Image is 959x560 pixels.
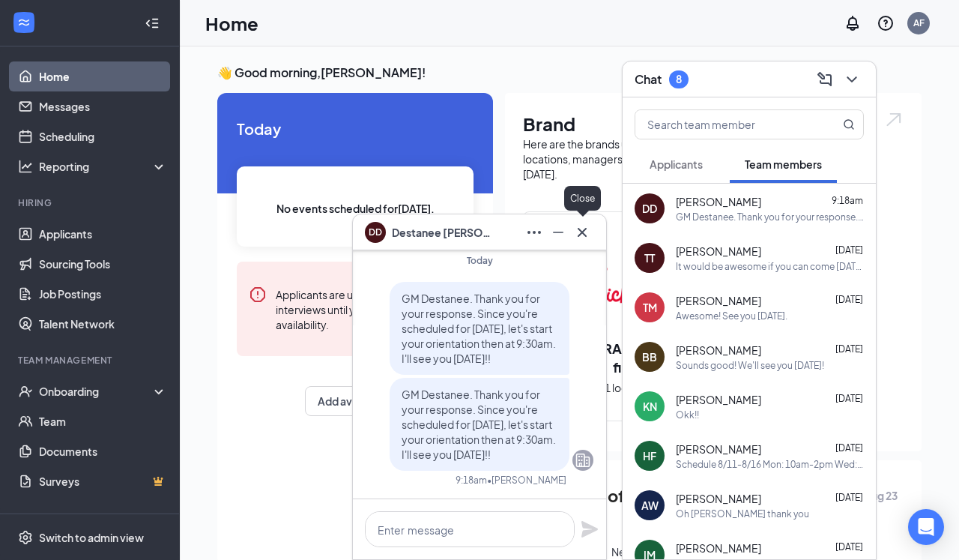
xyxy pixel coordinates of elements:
a: Sourcing Tools [39,249,167,279]
div: New applications [611,544,695,559]
div: 9:18am [456,474,487,487]
button: Minimize [546,220,570,244]
span: Destanee [PERSON_NAME] [392,224,497,241]
button: Add availability [305,386,405,416]
input: Search team member [635,110,813,139]
img: open.6027fd2a22e1237b5b06.svg [884,111,904,128]
span: Today [237,117,474,140]
a: Home [39,61,167,91]
span: 9:18am [832,195,863,206]
span: Summary of last week [529,483,704,509]
div: Sounds good! We'll see you [DATE]! [676,359,824,372]
div: Switch to admin view [39,530,144,545]
div: Applicants are unable to schedule interviews until you set up your availability. [276,286,462,332]
div: Open Intercom Messenger [908,509,944,545]
span: [DATE] [835,492,863,503]
div: Close [564,186,601,211]
h3: Chat [635,71,662,88]
button: ComposeMessage [813,67,837,91]
span: [DATE] [835,244,863,256]
svg: Notifications [844,14,862,32]
div: HF [643,448,656,463]
h3: 👋 Good morning, [PERSON_NAME] ! [217,64,922,81]
a: Job Postings [39,279,167,309]
div: Onboarding [39,384,154,399]
span: [PERSON_NAME] [676,442,761,457]
div: Hiring [18,196,164,209]
span: Applicants [650,157,703,171]
svg: Company [574,451,592,469]
svg: Minimize [549,223,567,241]
div: Schedule 8/11-8/16 Mon: 10am-2pm Wed: 9am-1pm Thurs: 12pm-4pm Fri: 11am-3pm [676,458,864,471]
svg: Cross [573,223,591,241]
div: KN [643,399,657,414]
span: [DATE] [835,294,863,305]
a: SurveysCrown [39,466,167,496]
h1: Home [205,10,258,36]
div: 8 [676,73,682,85]
a: Talent Network [39,309,167,339]
svg: Plane [581,520,599,538]
button: Ellipses [522,220,546,244]
span: GM Destanee. Thank you for your response. Since you're scheduled for [DATE], let's start your ori... [402,388,556,461]
div: Reporting [39,159,168,174]
a: Team [39,406,167,436]
div: GM Destanee. Thank you for your response. Since you're scheduled for [DATE], let's start your ori... [676,211,864,223]
h1: Brand [523,111,904,136]
svg: MagnifyingGlass [843,118,855,130]
span: [DATE] [835,393,863,404]
div: Okk!! [676,409,699,421]
svg: Error [249,286,267,304]
span: [DATE] [835,343,863,355]
div: AF [913,16,925,29]
span: [PERSON_NAME] [676,392,761,407]
span: [PERSON_NAME] [676,293,761,308]
span: Today [467,255,493,266]
span: [PERSON_NAME] [676,541,761,556]
button: Cross [570,220,594,244]
svg: UserCheck [18,384,33,399]
a: Messages [39,91,167,121]
div: It would be awesome if you can come [DATE] and [DATE] and then we can start fresh when you're ready. [676,260,864,273]
button: ChevronDown [840,67,864,91]
div: TM [643,300,657,315]
svg: ChevronDown [843,70,861,88]
svg: Analysis [18,159,33,174]
a: Scheduling [39,121,167,151]
div: TT [644,250,655,265]
span: [PERSON_NAME] [676,491,761,506]
div: Team Management [18,354,164,367]
span: GM Destanee. Thank you for your response. Since you're scheduled for [DATE], let's start your ori... [402,292,556,365]
svg: ComposeMessage [816,70,834,88]
div: DD [642,201,657,216]
span: [PERSON_NAME] [676,343,761,358]
span: [PERSON_NAME] [676,194,761,209]
span: Team members [745,157,822,171]
div: BB [642,349,657,364]
div: Here are the brands under this account. Click into a brand to see your locations, managers, job p... [523,136,904,181]
svg: QuestionInfo [877,14,895,32]
span: No events scheduled for [DATE] . [276,200,435,217]
span: • [PERSON_NAME] [487,474,566,487]
span: [DATE] [835,541,863,553]
a: Documents [39,436,167,466]
span: [DATE] [835,442,863,454]
div: Oh [PERSON_NAME] thank you [676,508,809,520]
svg: Ellipses [525,223,543,241]
svg: WorkstreamLogo [16,15,31,30]
a: Applicants [39,219,167,249]
div: AW [641,498,659,513]
svg: Collapse [145,16,160,31]
svg: Settings [18,530,33,545]
div: Awesome! See you [DATE]. [676,310,787,322]
span: [PERSON_NAME] [676,244,761,259]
